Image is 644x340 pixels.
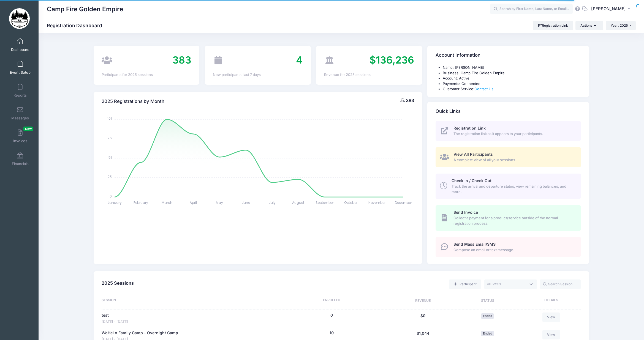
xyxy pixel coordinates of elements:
span: Event Setup [10,70,31,75]
a: Contact Us [474,87,493,91]
div: Revenue [389,298,456,304]
button: Actions [575,21,603,30]
a: Check In / Check Out Track the arrival and departure status, view remaining balances, and more. [436,174,581,199]
span: Ended [481,331,494,336]
tspan: 76 [108,136,112,140]
div: Participants for 2025 sessions [102,72,191,78]
tspan: April [190,200,197,205]
h1: Camp Fire Golden Empire [47,3,123,15]
div: $0 [389,312,456,324]
a: Add a new manual registration [449,279,481,289]
tspan: March [162,200,172,205]
span: A complete view of all your sessions. [453,157,575,163]
h4: 2025 Registrations by Month [102,94,164,109]
tspan: February [134,200,148,205]
a: test [102,312,109,318]
span: 383 [406,98,414,103]
input: Search Session [540,279,581,289]
li: Business: Camp Fire Golden Empire [443,70,581,76]
div: Enrolled [274,298,389,304]
a: Financials [7,149,33,169]
a: InvoicesNew [7,127,33,146]
a: Messages [7,104,33,123]
tspan: 0 [110,194,112,198]
span: Collect a payment for a product/service outside of the normal registration process [453,215,575,226]
span: New [23,127,33,131]
div: Session [102,298,274,304]
li: Payments: Connected [443,81,581,87]
tspan: November [368,200,386,205]
a: Event Setup [7,58,33,77]
a: Send Mass Email/SMS Compose an email or text message. [436,237,581,257]
span: Invoices [13,139,27,143]
li: Customer Service: [443,86,581,92]
button: Year: 2025 [606,21,636,30]
div: Revenue for 2025 sessions [324,72,414,78]
h4: Account Information [436,48,480,63]
span: 383 [172,54,191,66]
tspan: 101 [107,116,112,121]
button: [PERSON_NAME] [588,3,636,15]
a: Registration Link The registration link as it appears to your participants. [436,121,581,141]
span: Registration Link [453,126,486,130]
a: WoHeLo Family Camp - Overnight Camp [102,330,178,336]
li: Name: [PERSON_NAME] [443,65,581,70]
tspan: June [242,200,250,205]
a: Reports [7,81,33,100]
tspan: September [316,200,334,205]
div: New participants: last 7 days [213,72,303,78]
h4: Quick Links [436,103,461,119]
img: Camp Fire Golden Empire [9,8,30,29]
span: Send Mass Email/SMS [453,242,496,246]
tspan: May [216,200,223,205]
tspan: December [395,200,412,205]
span: View All Participants [453,152,493,157]
span: Financials [12,161,29,166]
div: Details [519,298,581,304]
div: Status [456,298,518,304]
a: Registration Link [533,21,573,30]
a: Dashboard [7,35,33,54]
tspan: January [107,200,122,205]
span: Messages [11,116,29,120]
tspan: October [344,200,358,205]
textarea: Search [487,282,526,287]
span: Track the arrival and departure status, view remaining balances, and more. [452,184,575,194]
span: [DATE] - [DATE] [102,319,128,325]
span: Ended [481,313,494,319]
span: Reports [13,93,27,98]
span: [PERSON_NAME] [591,6,626,12]
tspan: 25 [108,174,112,179]
span: Send Invoice [453,210,478,215]
tspan: 51 [108,155,112,160]
tspan: August [292,200,304,205]
button: 10 [330,330,334,336]
span: The registration link as it appears to your participants. [453,131,575,137]
span: $136,236 [369,54,414,66]
span: Year: 2025 [611,23,628,28]
tspan: July [268,200,275,205]
a: View All Participants A complete view of all your sessions. [436,147,581,167]
li: Account: Active [443,76,581,81]
span: Check In / Check Out [452,178,491,183]
a: View [542,330,560,339]
span: Compose an email or text message. [453,247,575,253]
button: 0 [330,312,333,318]
a: Send Invoice Collect a payment for a product/service outside of the normal registration process [436,205,581,231]
span: Dashboard [11,47,29,52]
input: Search by First Name, Last Name, or Email... [490,4,573,15]
span: 4 [296,54,303,66]
h1: Registration Dashboard [47,23,107,28]
a: View [542,312,560,322]
span: 2025 Sessions [102,280,134,286]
